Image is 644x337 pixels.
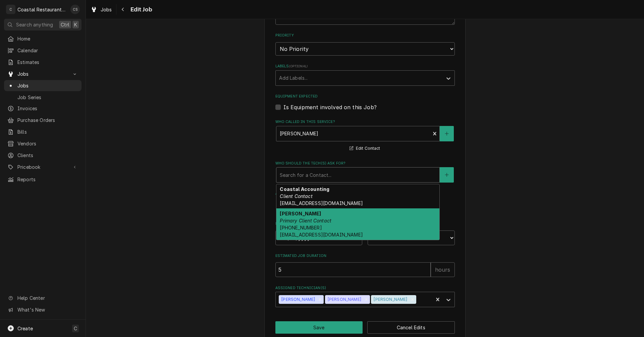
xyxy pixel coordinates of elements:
[440,126,454,141] button: Create New Contact
[440,167,454,183] button: Create New Contact
[275,161,455,166] label: Who should the tech(s) ask for?
[371,295,409,304] div: [PERSON_NAME]
[4,80,82,91] a: Jobs
[275,321,455,334] div: Button Group
[4,19,82,30] button: Search anythingCtrlK
[445,131,449,136] svg: Create New Contact
[279,295,316,304] div: [PERSON_NAME]
[316,295,324,304] div: Remove Chris Sockriter
[275,321,455,334] div: Button Group Row
[6,5,15,14] div: C
[17,82,78,89] span: Jobs
[70,5,80,14] div: CS
[4,33,82,44] a: Home
[275,33,455,38] label: Priority
[275,285,455,307] div: Assigned Technician(s)
[275,221,455,226] label: Estimated Arrival Time
[275,285,455,291] label: Assigned Technician(s)
[409,295,416,304] div: Remove Phill Blush
[4,174,82,185] a: Reports
[17,152,78,159] span: Clients
[70,5,80,14] div: Chris Sockriter's Avatar
[275,191,455,213] div: Attachments
[16,21,53,28] span: Search anything
[74,325,77,332] span: C
[275,161,455,183] div: Who should the tech(s) ask for?
[280,200,363,206] span: [EMAIL_ADDRESS][DOMAIN_NAME]
[17,6,67,13] div: Coastal Restaurant Repair
[88,4,115,15] a: Jobs
[348,144,381,153] button: Edit Contact
[280,218,331,223] em: Primary Client Contact
[17,128,78,135] span: Bills
[280,225,363,238] span: [PHONE_NUMBER] [EMAIL_ADDRESS][DOMAIN_NAME]
[275,119,455,125] label: Who called in this service?
[118,4,128,15] button: Navigate back
[4,92,82,103] a: Job Series
[275,253,455,277] div: Estimated Job Duration
[17,306,77,313] span: What's New
[74,21,77,28] span: K
[17,176,78,183] span: Reports
[275,230,363,245] input: Date
[61,21,69,28] span: Ctrl
[325,295,363,304] div: [PERSON_NAME]
[4,150,82,161] a: Clients
[17,140,78,147] span: Vendors
[17,35,78,42] span: Home
[280,211,321,216] strong: [PERSON_NAME]
[17,105,78,112] span: Invoices
[17,94,78,101] span: Job Series
[283,103,377,111] label: Is Equipment involved on this Job?
[4,57,82,68] a: Estimates
[17,47,78,54] span: Calendar
[17,117,78,124] span: Purchase Orders
[4,115,82,126] a: Purchase Orders
[363,295,370,304] div: Remove James Gatton
[280,193,312,199] em: Client Contact
[17,70,68,77] span: Jobs
[289,64,308,68] span: ( optional )
[17,294,77,301] span: Help Center
[4,45,82,56] a: Calendar
[17,326,33,331] span: Create
[280,186,329,192] strong: Coastal Accounting
[275,221,455,245] div: Estimated Arrival Time
[101,6,112,13] span: Jobs
[4,68,82,79] a: Go to Jobs
[275,191,455,196] label: Attachments
[4,138,82,149] a: Vendors
[4,304,82,315] a: Go to What's New
[275,64,455,69] label: Labels
[4,103,82,114] a: Invoices
[275,94,455,99] label: Equipment Expected
[275,33,455,55] div: Priority
[431,262,455,277] div: hours
[275,253,455,259] label: Estimated Job Duration
[275,119,455,152] div: Who called in this service?
[275,321,363,334] button: Save
[17,59,78,66] span: Estimates
[4,292,82,304] a: Go to Help Center
[4,161,82,173] a: Go to Pricebook
[275,64,455,85] div: Labels
[4,126,82,137] a: Bills
[445,173,449,177] svg: Create New Contact
[128,5,152,14] span: Edit Job
[367,321,455,334] button: Cancel Edits
[17,163,68,171] span: Pricebook
[275,94,455,111] div: Equipment Expected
